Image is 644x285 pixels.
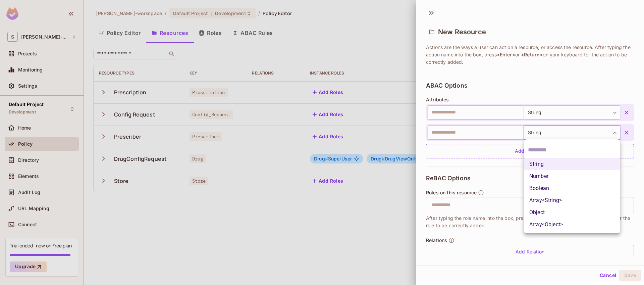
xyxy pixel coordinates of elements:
[524,194,620,206] li: Array<String>
[524,182,620,194] li: Boolean
[524,170,620,182] li: Number
[524,219,620,231] li: Array<Object>
[524,206,620,219] li: Object
[524,158,620,170] li: String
